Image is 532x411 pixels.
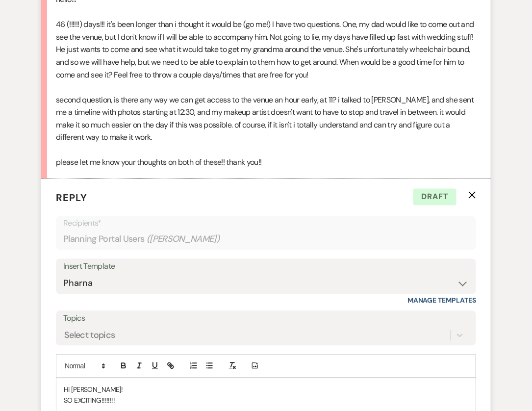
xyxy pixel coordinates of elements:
[63,230,469,249] div: Planning Portal Users
[56,94,476,144] p: second question, is there any way we can get access to the venue an hour early, at 11? i talked t...
[63,312,469,326] label: Topics
[63,217,469,230] p: Recipients*
[63,260,469,274] div: Insert Template
[56,192,87,205] span: Reply
[147,233,220,246] span: ( [PERSON_NAME] )
[64,329,115,342] div: Select topics
[413,189,456,205] span: Draft
[64,395,468,406] p: SO EXCITING!!!!!!!!
[407,296,476,305] a: Manage Templates
[56,156,476,169] p: please let me know your thoughts on both of these!! thank you!!
[64,385,468,395] p: Hi [PERSON_NAME]!
[56,18,476,81] p: 46 (!!!!!!) days!!! it's been longer than i thought it would be (go me!) I have two questions. On...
